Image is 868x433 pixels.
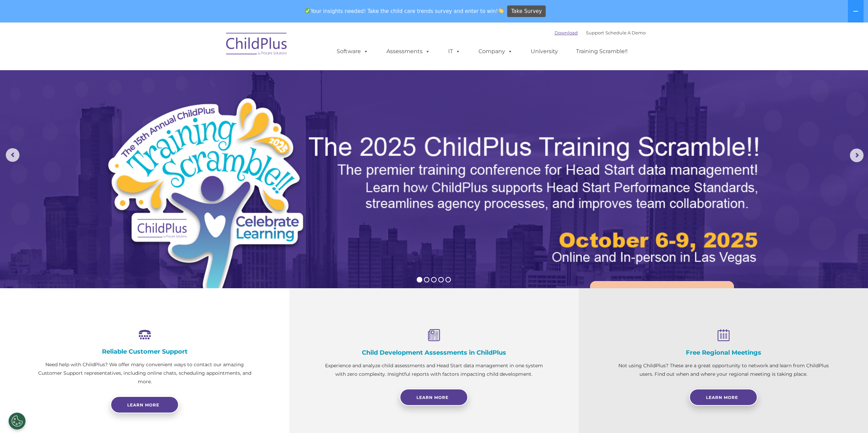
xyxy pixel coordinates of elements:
h4: Child Development Assessments in ChildPlus [323,349,544,356]
h4: Reliable Customer Support [34,348,255,355]
button: Cookies Settings [9,413,26,430]
a: IT [441,45,467,58]
a: Learn More [689,389,757,406]
a: University [524,45,565,58]
span: Last name [95,45,116,50]
a: Company [472,45,519,58]
a: Support [586,30,604,35]
a: Download [555,30,578,35]
span: Learn More [416,395,448,400]
img: 👏 [498,8,503,13]
span: Your insights needed! Take the child care trends survey and enter to win! [302,4,506,18]
img: ChildPlus by Procare Solutions [223,28,291,62]
a: Take Survey [507,5,546,17]
p: Need help with ChildPlus? We offer many convenient ways to contact our amazing Customer Support r... [34,360,255,386]
font: | [555,30,646,35]
a: Learn more [111,396,179,413]
a: Assessments [380,45,437,58]
p: Experience and analyze child assessments and Head Start data management in one system with zero c... [323,361,544,378]
a: Learn More [590,281,734,320]
a: Schedule A Demo [605,30,646,35]
img: ✅ [305,8,310,13]
span: Learn more [127,402,159,407]
a: Software [330,45,375,58]
a: Learn More [400,389,468,406]
span: Phone number [95,73,124,78]
a: Training Scramble!! [569,45,634,58]
p: Not using ChildPlus? These are a great opportunity to network and learn from ChildPlus users. Fin... [613,361,834,378]
span: Take Survey [511,5,542,17]
h4: Free Regional Meetings [613,349,834,356]
span: Learn More [706,395,738,400]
